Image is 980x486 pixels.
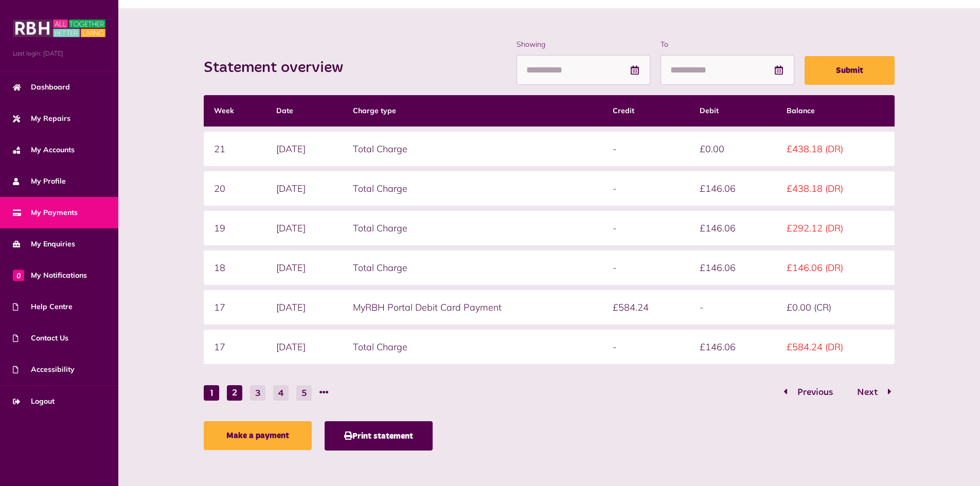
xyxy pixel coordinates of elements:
button: Go to page 3 [250,385,265,401]
td: 21 [204,132,266,166]
td: £146.06 [689,330,776,364]
td: MyRBH Portal Debit Card Payment [343,290,602,325]
td: - [689,290,776,325]
td: £146.06 [689,211,776,245]
button: Go to page 1 [780,385,844,400]
td: 19 [204,211,266,245]
td: £584.24 [602,290,689,325]
button: Go to page 3 [846,385,895,400]
span: My Payments [13,207,78,218]
a: Make a payment [204,421,312,450]
th: Balance [776,95,895,127]
td: £146.06 (DR) [776,250,895,285]
td: [DATE] [266,171,343,206]
td: £438.18 (DR) [776,171,895,206]
span: My Enquiries [13,239,75,249]
span: Help Centre [13,301,73,312]
td: £438.18 (DR) [776,132,895,166]
td: [DATE] [266,132,343,166]
td: [DATE] [266,211,343,245]
button: Go to page 4 [273,385,289,401]
td: £146.06 [689,171,776,206]
td: £292.12 (DR) [776,211,895,245]
td: 18 [204,250,266,285]
td: Total Charge [343,132,602,166]
td: [DATE] [266,250,343,285]
span: 0 [13,269,24,281]
span: My Accounts [13,145,75,155]
td: Total Charge [343,330,602,364]
label: To [661,39,794,50]
span: Logout [13,396,55,407]
span: Previous [790,388,841,397]
span: My Repairs [13,113,70,124]
label: Showing [516,39,650,50]
button: Submit [805,56,895,85]
span: My Profile [13,176,66,187]
td: - [602,330,689,364]
td: Total Charge [343,211,602,245]
span: Contact Us [13,333,68,344]
th: Week [204,95,266,127]
td: [DATE] [266,330,343,364]
button: Go to page 1 [204,385,219,401]
td: £0.00 (CR) [776,290,895,325]
img: MyRBH [13,18,105,39]
td: 20 [204,171,266,206]
td: £584.24 (DR) [776,330,895,364]
span: Dashboard [13,82,70,93]
th: Debit [689,95,776,127]
span: Next [849,388,885,397]
td: Total Charge [343,250,602,285]
td: - [602,132,689,166]
h2: Statement overview [204,59,353,77]
span: My Notifications [13,270,87,281]
td: [DATE] [266,290,343,325]
td: - [602,171,689,206]
td: 17 [204,290,266,325]
td: £146.06 [689,250,776,285]
span: Last login: [DATE] [13,49,105,58]
td: Total Charge [343,171,602,206]
td: 17 [204,330,266,364]
td: £0.00 [689,132,776,166]
th: Charge type [343,95,602,127]
th: Credit [602,95,689,127]
button: Go to page 5 [296,385,312,401]
td: - [602,211,689,245]
td: - [602,250,689,285]
button: Print statement [325,421,433,451]
th: Date [266,95,343,127]
span: Accessibility [13,364,75,375]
